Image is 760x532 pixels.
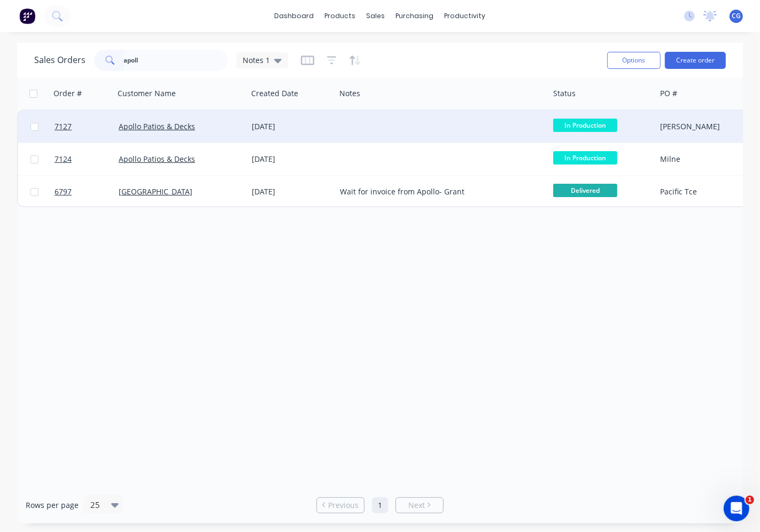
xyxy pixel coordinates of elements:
div: Wait for invoice from Apollo- Grant [340,186,534,197]
a: 7127 [55,111,119,143]
a: Apollo Patios & Decks [119,121,195,131]
a: Apollo Patios & Decks [119,154,195,164]
span: Previous [328,500,359,511]
span: 6797 [55,186,72,197]
div: [DATE] [252,121,331,132]
div: PO # [660,88,677,99]
div: sales [361,8,391,24]
span: 7124 [55,154,72,165]
img: Factory [19,8,35,24]
a: [GEOGRAPHIC_DATA] [119,186,192,197]
div: Notes [339,88,360,99]
span: Notes 1 [243,54,270,66]
button: Create order [665,52,726,69]
a: Page 1 is your current page [372,497,388,513]
a: Next page [396,500,443,511]
span: Next [408,500,425,511]
span: CG [732,11,741,21]
a: 7124 [55,143,119,175]
div: purchasing [391,8,439,24]
span: 7127 [55,121,72,132]
div: Customer Name [118,88,176,99]
div: [DATE] [252,154,331,165]
span: In Production [553,151,617,165]
span: 1 [746,496,754,504]
span: Delivered [553,184,617,197]
div: Created Date [251,88,298,99]
input: Search... [124,50,228,71]
div: Order # [53,88,82,99]
span: In Production [553,119,617,132]
ul: Pagination [312,497,448,513]
a: 6797 [55,176,119,208]
div: products [320,8,361,24]
a: dashboard [269,8,320,24]
div: Status [553,88,576,99]
a: Previous page [317,500,364,511]
button: Options [607,52,661,69]
span: Rows per page [26,500,79,511]
iframe: Intercom live chat [724,496,749,521]
div: [DATE] [252,186,331,197]
div: productivity [439,8,491,24]
h1: Sales Orders [34,55,86,65]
